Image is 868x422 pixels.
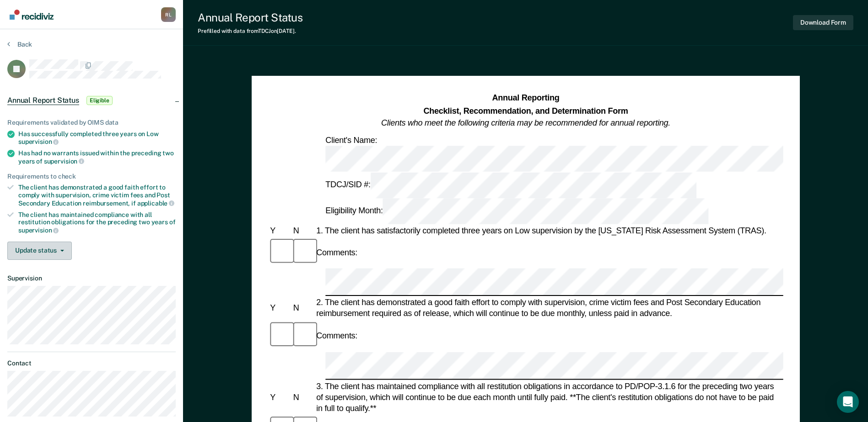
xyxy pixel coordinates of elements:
[18,227,59,234] span: supervision
[314,380,783,414] div: 3. The client has maintained compliance with all restitution obligations in accordance to PD/POP-...
[7,173,176,180] div: Requirements to check
[18,130,176,146] div: Has successfully completed three years on Low
[7,119,176,127] div: Requirements validated by OIMS data
[323,198,710,224] div: Eligibility Month:
[18,184,176,207] div: The client has demonstrated a good faith effort to comply with supervision, crime victim fees and...
[291,303,314,314] div: N
[7,96,79,105] span: Annual Report Status
[198,28,302,34] div: Prefilled with data from TDCJ on [DATE] .
[314,330,359,341] div: Comments:
[86,96,113,105] span: Eligible
[7,274,176,282] dt: Supervision
[423,106,628,115] strong: Checklist, Recommendation, and Determination Form
[18,138,59,145] span: supervision
[18,211,176,234] div: The client has maintained compliance with all restitution obligations for the preceding two years of
[198,11,302,24] div: Annual Report Status
[314,225,783,236] div: 1. The client has satisfactorily completed three years on Low supervision by the [US_STATE] Risk ...
[10,10,54,20] img: Recidiviz
[268,303,291,314] div: Y
[291,225,314,236] div: N
[137,200,174,207] span: applicable
[7,359,176,367] dt: Contact
[381,118,670,127] em: Clients who meet the following criteria may be recommended for annual reporting.
[268,225,291,236] div: Y
[314,247,359,258] div: Comments:
[291,392,314,403] div: N
[7,242,72,260] button: Update status
[44,158,84,165] span: supervision
[161,7,176,22] button: Profile dropdown button
[161,7,176,22] div: R L
[793,15,853,30] button: Download Form
[837,391,859,413] div: Open Intercom Messenger
[323,172,698,198] div: TDCJ/SID #:
[314,297,783,319] div: 2. The client has demonstrated a good faith effort to comply with supervision, crime victim fees ...
[18,149,176,165] div: Has had no warrants issued within the preceding two years of
[7,40,32,48] button: Back
[268,392,291,403] div: Y
[492,94,559,103] strong: Annual Reporting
